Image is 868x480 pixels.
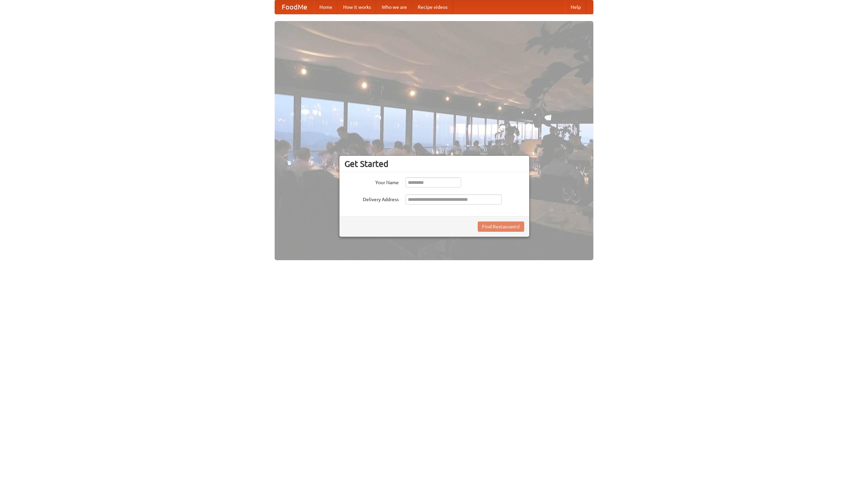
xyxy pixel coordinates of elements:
a: FoodMe [275,0,314,14]
a: Home [314,0,338,14]
button: Find Restaurants! [478,222,524,232]
a: Help [565,0,586,14]
a: How it works [338,0,376,14]
a: Who we are [376,0,412,14]
a: Recipe videos [412,0,453,14]
label: Delivery Address [344,194,399,203]
label: Your Name [344,177,399,186]
h3: Get Started [344,159,524,169]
